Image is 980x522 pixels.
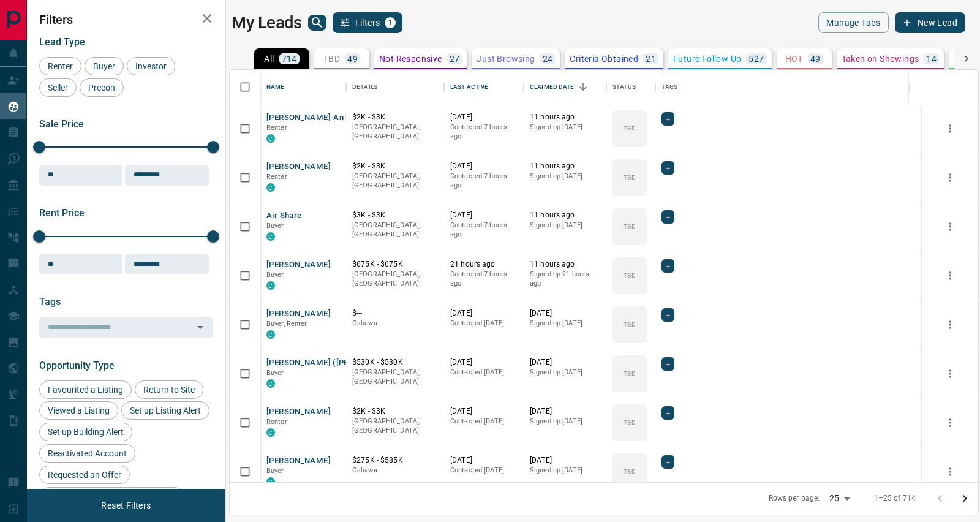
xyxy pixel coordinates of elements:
p: $--- [352,308,438,319]
p: 527 [748,55,764,63]
p: Signed up [DATE] [530,368,600,377]
h2: Filters [39,12,213,27]
p: TBD [624,369,635,378]
div: Seller [39,78,77,97]
div: + [661,161,674,175]
button: Manage Tabs [818,12,888,33]
span: + [666,113,670,125]
button: more [941,119,959,138]
button: [PERSON_NAME]-An [PERSON_NAME] [266,112,410,124]
div: Claimed Date [530,70,575,104]
button: [PERSON_NAME] [266,308,331,320]
span: + [666,309,670,321]
p: Contacted [DATE] [450,319,518,328]
span: + [666,407,670,419]
span: Buyer [266,271,284,279]
div: condos.ca [266,330,275,339]
span: Requested an Offer [43,470,126,480]
p: TBD [624,418,635,427]
p: 11 hours ago [530,161,600,172]
button: New Lead [895,12,965,33]
span: Reactivated Account [43,448,131,458]
button: Open [192,319,209,336]
p: [DATE] [450,455,518,466]
p: Signed up [DATE] [530,123,600,132]
span: Rent Price [39,207,85,219]
div: Viewed a Listing [39,401,118,420]
p: 11 hours ago [530,210,600,221]
button: Go to next page [952,486,977,511]
span: Buyer, Renter [266,320,307,328]
div: + [661,112,674,126]
span: Buyer [89,61,119,71]
p: TBD [624,271,635,280]
p: [GEOGRAPHIC_DATA], [GEOGRAPHIC_DATA] [352,270,438,289]
div: Tags [661,70,678,104]
p: Contacted [DATE] [450,466,518,475]
p: [GEOGRAPHIC_DATA], [GEOGRAPHIC_DATA] [352,417,438,436]
p: $2K - $3K [352,161,438,172]
p: 27 [450,55,460,63]
button: search button [308,15,326,31]
p: TBD [624,467,635,476]
p: Just Browsing [477,55,535,63]
button: [PERSON_NAME] [266,259,331,271]
div: Name [266,70,285,104]
p: [DATE] [530,357,600,368]
p: Signed up [DATE] [530,172,600,181]
span: Investor [131,61,171,71]
span: Tags [39,296,61,308]
div: + [661,455,674,469]
span: 1 [386,18,394,27]
div: Reactivated Account [39,444,135,463]
div: Return to Site [135,380,203,399]
div: Details [346,70,444,104]
p: Contacted 7 hours ago [450,270,518,289]
span: + [666,162,670,174]
p: Oshawa [352,319,438,328]
p: [DATE] [530,308,600,319]
span: Precon [84,83,119,93]
button: Sort [575,78,592,96]
p: 714 [282,55,297,63]
p: 11 hours ago [530,112,600,123]
button: more [941,217,959,236]
button: more [941,463,959,481]
div: + [661,357,674,371]
span: Favourited a Listing [43,385,127,395]
p: [DATE] [530,455,600,466]
span: Sale Price [39,118,84,130]
p: TBD [624,173,635,182]
p: $3K - $3K [352,210,438,221]
p: $275K - $585K [352,455,438,466]
p: [DATE] [530,406,600,417]
span: Buyer [266,369,284,377]
div: condos.ca [266,477,275,486]
span: Lead Type [39,36,85,48]
div: Name [260,70,346,104]
p: Signed up [DATE] [530,319,600,328]
p: Signed up [DATE] [530,417,600,426]
div: Tags [655,70,910,104]
div: + [661,210,674,224]
div: Set up Listing Alert [121,401,209,420]
p: Contacted 7 hours ago [450,221,518,240]
button: [PERSON_NAME] ([PERSON_NAME]) [266,357,404,369]
p: Signed up [DATE] [530,466,600,475]
p: Future Follow Up [673,55,741,63]
div: + [661,406,674,420]
p: $2K - $3K [352,112,438,123]
p: 21 [646,55,656,63]
h1: My Leads [232,13,302,32]
div: + [661,308,674,322]
div: condos.ca [266,428,275,437]
div: Requested an Offer [39,466,130,484]
span: Seller [43,83,72,93]
p: $530K - $530K [352,357,438,368]
p: 49 [810,55,821,63]
span: Viewed a Listing [43,406,114,415]
p: HOT [785,55,803,63]
div: condos.ca [266,281,275,290]
div: + [661,259,674,273]
p: $2K - $3K [352,406,438,417]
